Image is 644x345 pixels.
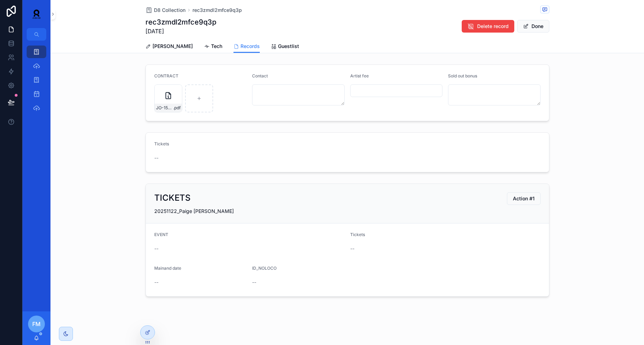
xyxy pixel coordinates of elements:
[271,40,299,54] a: Guestlist
[350,73,369,78] span: Artist fee
[192,7,242,14] a: rec3zmdl2mfce9q3p
[154,141,169,146] span: Tickets
[154,232,168,237] span: EVENT
[211,43,222,50] span: Tech
[233,40,260,53] a: Records
[154,279,158,286] span: --
[152,43,193,50] span: [PERSON_NAME]
[513,195,535,202] span: Action #1
[252,265,277,271] span: ID_NOLOCO
[154,192,191,203] h2: TICKETS
[204,40,222,54] a: Tech
[145,27,216,35] span: [DATE]
[154,265,181,271] span: Mainand date
[28,8,45,20] img: App logo
[156,105,173,111] span: JO-153633-STD-PrincipalTerms-compressed
[154,245,158,252] span: --
[154,154,158,161] span: --
[145,40,193,54] a: [PERSON_NAME]
[252,73,268,78] span: Contact
[350,232,365,237] span: Tickets
[145,7,185,14] a: D8 Collection
[154,208,234,214] span: 20251122_Paige [PERSON_NAME]
[448,73,477,78] span: Sold out bonus
[154,73,178,78] span: CONTRACT
[477,23,509,30] span: Delete record
[507,192,541,205] button: Action #1
[252,279,256,286] span: --
[240,43,260,50] span: Records
[350,245,354,252] span: --
[22,41,50,123] div: scrollable content
[154,7,185,14] span: D8 Collection
[462,20,514,33] button: Delete record
[173,105,181,111] span: .pdf
[278,43,299,50] span: Guestlist
[32,320,41,328] span: FM
[145,17,216,27] h1: rec3zmdl2mfce9q3p
[517,20,549,33] button: Done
